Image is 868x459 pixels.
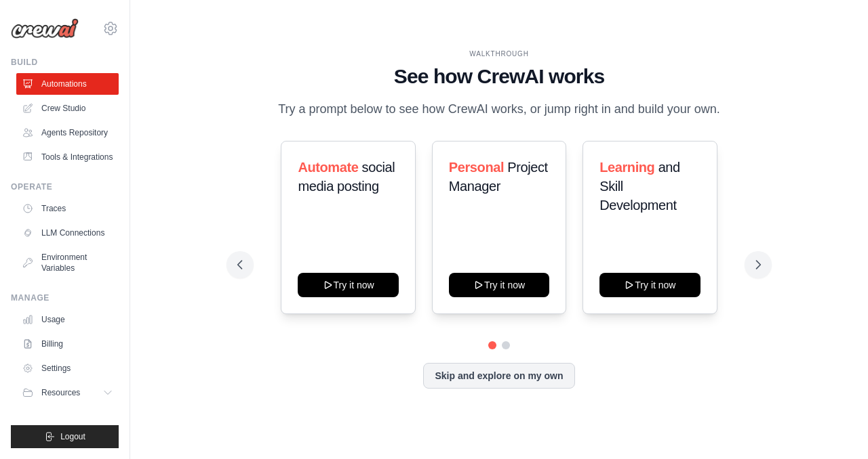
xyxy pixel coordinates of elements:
a: Billing [16,333,119,355]
span: Automate [298,160,358,175]
p: Try a prompt below to see how CrewAI works, or jump right in and build your own. [271,100,727,119]
a: Automations [16,73,119,95]
button: Try it now [298,273,398,297]
span: Logout [60,431,85,442]
a: Tools & Integrations [16,146,119,168]
div: WALKTHROUGH [237,49,760,59]
span: Learning [599,160,654,175]
span: Personal [449,160,504,175]
button: Skip and explore on my own [423,363,574,389]
div: Operate [11,181,119,192]
button: Logout [11,425,119,448]
a: Usage [16,309,119,330]
span: Resources [41,387,80,398]
h1: See how CrewAI works [237,64,760,89]
a: Crew Studio [16,97,119,119]
div: Manage [11,292,119,303]
a: Agents Repository [16,122,119,144]
a: Environment Variables [16,246,119,279]
a: LLM Connections [16,222,119,244]
button: Resources [16,382,119,403]
a: Settings [16,357,119,379]
button: Try it now [599,273,700,297]
a: Traces [16,198,119,219]
span: Project Manager [449,160,548,194]
span: and Skill Development [599,160,680,213]
img: Logo [11,18,79,39]
button: Try it now [449,273,549,297]
div: Build [11,57,119,68]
